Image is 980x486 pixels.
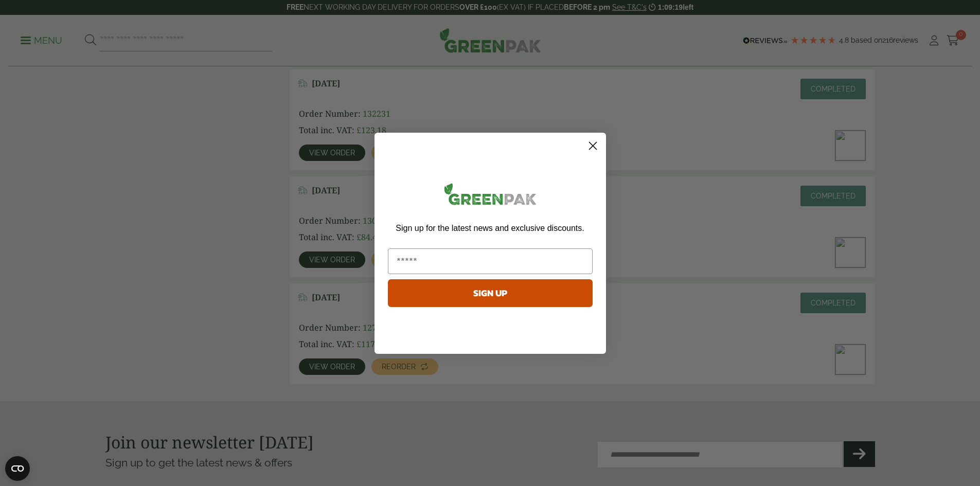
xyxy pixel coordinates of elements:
[388,248,593,274] input: Email
[5,456,30,481] button: Open CMP widget
[584,137,602,155] button: Close dialog
[396,224,584,232] span: Sign up for the latest news and exclusive discounts.
[388,279,593,307] button: SIGN UP
[388,179,593,213] img: greenpak_logo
